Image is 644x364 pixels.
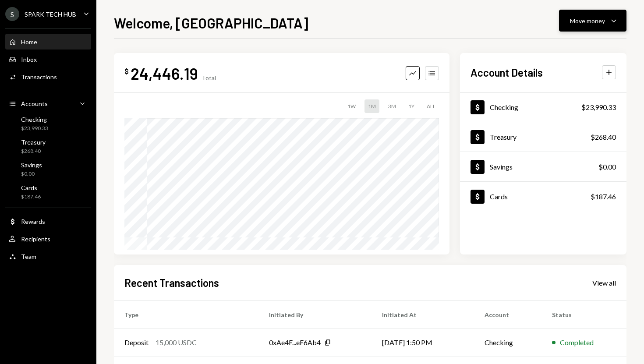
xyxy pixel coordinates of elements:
[258,300,372,329] th: Initiated By
[131,64,198,83] div: 24,446.19
[25,11,76,18] div: SPARK TECH HUB
[364,99,379,113] div: 1M
[474,329,541,357] td: Checking
[598,162,616,172] div: $0.00
[460,122,626,152] a: Treasury$268.40
[490,192,508,201] div: Cards
[156,337,197,348] div: 15,000 USDC
[5,34,91,49] a: Home
[5,248,91,264] a: Team
[124,337,149,348] div: Deposit
[372,329,474,357] td: [DATE] 1:50 PM
[124,276,219,290] h2: Recent Transactions
[474,300,541,329] th: Account
[581,102,616,113] div: $23,990.33
[5,113,91,134] a: Checking$23,990.33
[114,14,308,32] h1: Welcome, [GEOGRAPHIC_DATA]
[591,132,616,142] div: $268.40
[592,278,616,287] a: View all
[490,133,517,141] div: Treasury
[21,193,41,201] div: $187.46
[541,300,626,329] th: Status
[372,300,474,329] th: Initiated At
[5,95,91,111] a: Accounts
[21,170,42,178] div: $0.00
[124,67,129,76] div: $
[21,116,48,123] div: Checking
[471,65,543,80] h2: Account Details
[559,10,626,32] button: Move money
[21,253,36,260] div: Team
[560,337,594,348] div: Completed
[21,148,46,155] div: $268.40
[5,181,91,202] a: Cards$187.46
[114,300,258,329] th: Type
[21,100,48,107] div: Accounts
[405,99,418,113] div: 1Y
[269,337,321,348] div: 0xAe4F...eF6Ab4
[21,56,37,63] div: Inbox
[5,159,91,180] a: Savings$0.00
[5,231,91,247] a: Recipients
[591,191,616,202] div: $187.46
[423,99,439,113] div: ALL
[202,74,216,81] div: Total
[344,99,359,113] div: 1W
[21,184,41,191] div: Cards
[5,51,91,67] a: Inbox
[5,69,91,85] a: Transactions
[5,7,19,21] div: S
[592,279,616,287] div: View all
[460,92,626,122] a: Checking$23,990.33
[21,161,42,169] div: Savings
[21,73,57,81] div: Transactions
[570,16,605,25] div: Move money
[385,99,400,113] div: 3M
[21,38,37,46] div: Home
[5,136,91,157] a: Treasury$268.40
[21,218,45,225] div: Rewards
[21,125,48,132] div: $23,990.33
[490,163,513,171] div: Savings
[5,213,91,229] a: Rewards
[460,152,626,181] a: Savings$0.00
[460,182,626,211] a: Cards$187.46
[21,138,46,146] div: Treasury
[490,103,518,111] div: Checking
[21,235,50,243] div: Recipients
